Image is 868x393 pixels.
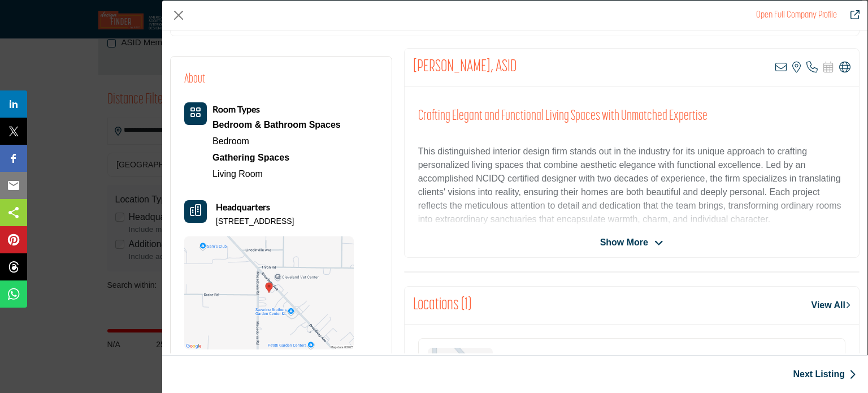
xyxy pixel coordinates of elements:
[212,103,260,114] b: Room Types
[212,149,341,166] a: Gathering Spaces
[418,108,845,125] h2: Crafting Elegant and Functional Living Spaces with Unmatched Expertise
[843,8,860,22] a: Redirect to marissa-matiyasic
[170,7,187,24] button: Close
[184,200,207,223] button: Headquarter icon
[418,145,845,226] p: This distinguished interior design firm stands out in the industry for its unique approach to cra...
[212,105,260,114] a: Room Types
[184,236,354,349] img: Location Map
[756,11,837,20] a: Redirect to marissa-matiyasic
[413,295,471,316] h2: Locations (1)
[212,116,341,133] a: Bedroom & Bathroom Spaces
[212,136,249,146] a: Bedroom
[216,200,270,214] b: Headquarters
[184,102,207,125] button: Category Icon
[184,70,205,89] h2: About
[212,169,263,179] a: Living Room
[811,299,850,312] a: View All
[600,236,648,249] span: Show More
[216,216,294,227] p: [STREET_ADDRESS]
[413,57,517,77] h2: Marissa Matiyasic, ASID
[793,368,856,381] a: Next Listing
